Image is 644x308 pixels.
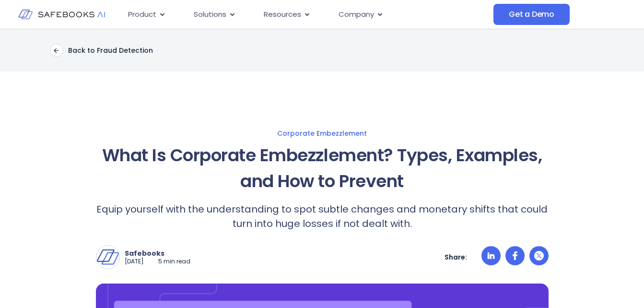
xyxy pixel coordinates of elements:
nav: Menu [120,5,493,24]
span: Resources [264,9,301,20]
span: Solutions [194,9,226,20]
a: Corporate Embezzlement [10,129,634,138]
a: Get a Demo [493,4,570,25]
p: [DATE] [125,258,144,266]
p: Back to Fraud Detection [68,46,153,55]
p: Safebooks [125,249,190,258]
a: Back to Fraud Detection [50,44,153,57]
p: Equip yourself with the understanding to spot subtle changes and monetary shifts that could turn ... [96,202,549,231]
span: Product [128,9,156,20]
img: Safebooks [96,246,119,269]
div: Menu Toggle [120,5,493,24]
span: Get a Demo [509,10,554,19]
p: 5 min read [158,258,190,266]
h1: What Is Corporate Embezzlement? Types, Examples, and How to Prevent [96,142,549,194]
p: Share: [445,253,467,261]
span: Company [339,9,374,20]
